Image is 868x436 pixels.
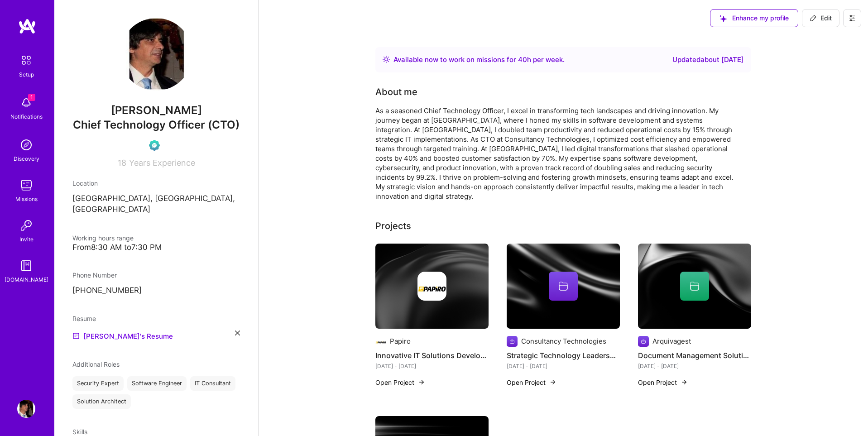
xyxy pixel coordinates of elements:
[802,9,839,27] button: Edit
[73,118,240,131] span: Chief Technology Officer (CTO)
[375,336,386,347] img: Company logo
[383,56,390,63] img: Availability
[235,331,240,335] i: icon Close
[672,54,744,65] div: Updated about [DATE]
[652,336,691,346] div: Arquivagest
[418,379,425,386] img: arrow-right
[19,235,34,244] div: Invite
[15,194,38,204] div: Missions
[72,315,96,322] span: Resume
[638,378,688,387] button: Open Project
[375,378,425,387] button: Open Project
[638,244,751,329] img: cover
[375,244,489,329] img: cover
[72,332,80,340] img: Resume
[375,85,417,99] div: About me
[72,193,240,215] p: [GEOGRAPHIC_DATA], [GEOGRAPHIC_DATA], [GEOGRAPHIC_DATA]
[17,136,35,154] img: discovery
[72,243,240,252] div: From 8:30 AM to 7:30 PM
[17,257,35,275] img: guide book
[149,140,160,151] img: Evaluation Call Pending
[10,112,43,121] div: Notifications
[5,275,48,284] div: [DOMAIN_NAME]
[507,361,620,371] div: [DATE] - [DATE]
[681,379,688,386] img: arrow-right
[129,158,195,168] span: Years Experience
[72,394,131,409] div: Solution Architect
[507,244,620,329] img: cover
[118,158,126,168] span: 18
[72,234,134,242] span: Working hours range
[19,70,34,79] div: Setup
[72,428,87,436] span: Skills
[719,15,727,22] i: icon SuggestedTeams
[375,350,489,361] h4: Innovative IT Solutions Development
[72,285,240,296] p: [PHONE_NUMBER]
[549,379,556,386] img: arrow-right
[375,106,738,201] div: As a seasoned Chief Technology Officer, I excel in transforming tech landscapes and driving innov...
[17,176,35,194] img: teamwork
[72,271,117,279] span: Phone Number
[127,376,187,391] div: Software Engineer
[638,336,649,347] img: Company logo
[72,360,120,368] span: Additional Roles
[521,336,606,346] div: Consultancy Technologies
[120,18,192,91] img: User Avatar
[14,154,39,163] div: Discovery
[375,361,489,371] div: [DATE] - [DATE]
[507,336,518,347] img: Company logo
[18,18,36,34] img: logo
[638,361,751,371] div: [DATE] - [DATE]
[507,350,620,361] h4: Strategic Technology Leadership
[72,104,240,117] span: [PERSON_NAME]
[17,94,35,112] img: bell
[15,400,38,418] a: User Avatar
[72,331,173,341] a: [PERSON_NAME]'s Resume
[72,178,240,188] div: Location
[390,336,411,346] div: Papiro
[710,9,798,27] button: Enhance my profile
[375,219,411,233] div: Projects
[72,376,124,391] div: Security Expert
[810,14,832,23] span: Edit
[507,378,556,387] button: Open Project
[17,51,36,70] img: setup
[28,94,35,101] span: 1
[17,216,35,235] img: Invite
[190,376,235,391] div: IT Consultant
[393,54,565,65] div: Available now to work on missions for h per week .
[638,350,751,361] h4: Document Management Solutions Implementation
[17,400,35,418] img: User Avatar
[417,272,446,301] img: Company logo
[518,55,527,64] span: 40
[719,14,789,23] span: Enhance my profile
